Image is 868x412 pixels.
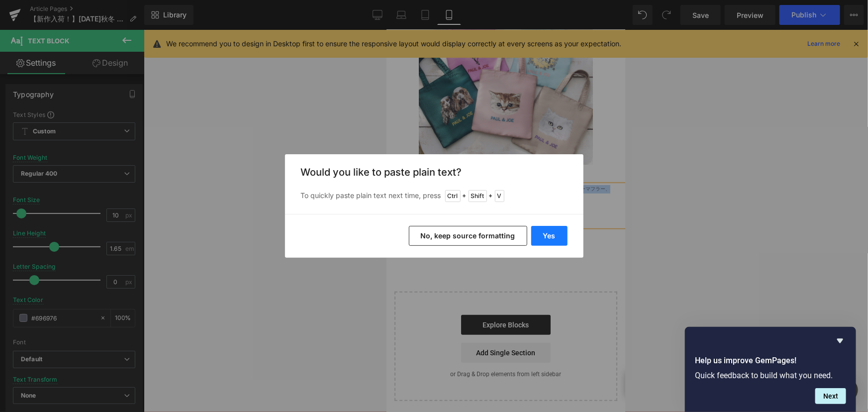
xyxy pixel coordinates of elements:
button: Hide survey [834,335,846,347]
span: + [489,191,493,201]
p: Quick feedback to build what you need. [695,371,846,380]
h2: Help us improve GemPages! [695,355,846,367]
button: Yes [531,226,568,246]
span: + [463,191,467,201]
span: V [495,190,504,202]
a: Explore Blocks [75,285,164,305]
a: 詳しくはこちら＞＞＞ [87,203,152,210]
p: or Drag & Drop elements from left sidebar [24,341,215,348]
button: Next question [815,388,846,404]
span: Shift [469,190,487,202]
b: [DATE]秋冬のマフラー・スカーフ・帽子が入荷！ [47,141,192,149]
a: Add Single Section [75,313,164,333]
p: To quickly paste plain text next time, press [301,190,568,202]
button: No, keep source formatting [409,226,527,246]
h3: Would you like to paste plain text? [301,166,568,178]
span: Ctrl [445,190,461,202]
div: Help us improve GemPages! [695,335,846,404]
